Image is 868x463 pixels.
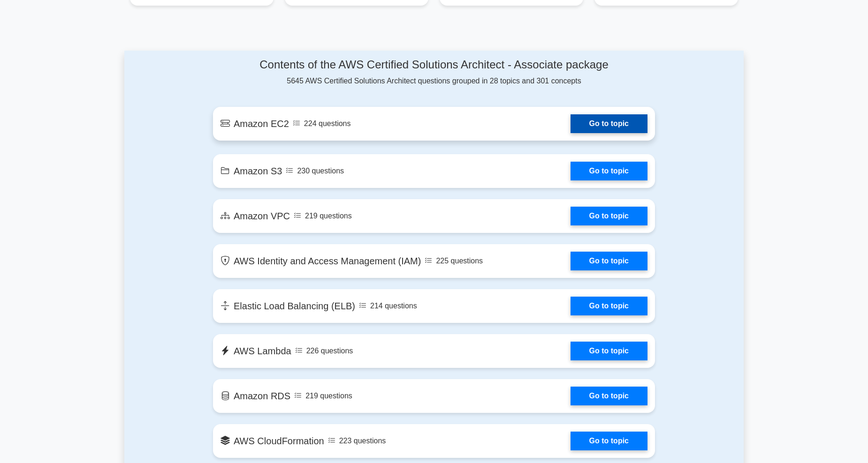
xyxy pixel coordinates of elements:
a: Go to topic [571,252,647,270]
a: Go to topic [571,342,647,360]
div: 5645 AWS Certified Solutions Architect questions grouped in 28 topics and 301 concepts [213,58,655,87]
a: Go to topic [571,297,647,315]
a: Go to topic [571,387,647,405]
a: Go to topic [571,114,647,133]
a: Go to topic [571,432,647,450]
a: Go to topic [571,207,647,225]
h4: Contents of the AWS Certified Solutions Architect - Associate package [213,58,655,72]
a: Go to topic [571,162,647,180]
